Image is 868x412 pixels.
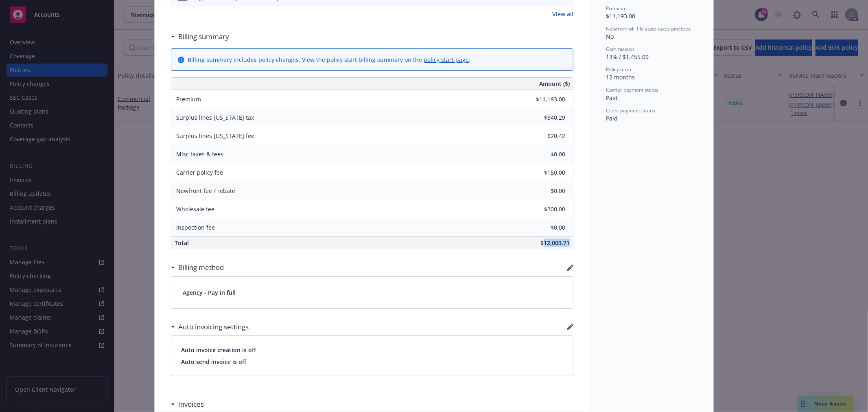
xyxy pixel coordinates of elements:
[171,262,224,273] div: Billing method
[176,114,254,121] span: Surplus lines [US_STATE] tax
[517,167,570,179] input: 0.00
[606,46,634,53] span: Commission
[517,93,570,105] input: 0.00
[517,112,570,124] input: 0.00
[606,73,635,81] span: 12 months
[178,31,229,42] h3: Billing summary
[606,53,649,61] span: 13% / $1,455.09
[176,205,214,213] span: Wholesale fee
[540,239,570,247] span: $12,003.71
[552,10,573,18] a: View all
[178,322,249,332] h3: Auto invoicing settings
[171,322,249,332] div: Auto invoicing settings
[176,132,254,140] span: Surplus lines [US_STATE] fee
[517,203,570,215] input: 0.00
[181,346,563,354] span: Auto invoice creation is off
[181,357,563,366] span: Auto send invoice is off
[176,150,223,158] span: Misc taxes & fees
[517,148,570,160] input: 0.00
[424,56,469,64] a: policy start page
[606,5,627,12] span: Premium
[175,239,189,247] span: Total
[539,79,570,88] span: Amount ($)
[606,25,691,32] span: Newfront will file state taxes and fees
[606,86,658,93] span: Carrier payment status
[606,66,631,73] span: Policy term
[517,185,570,197] input: 0.00
[178,262,224,273] h3: Billing method
[606,33,614,40] span: No
[171,31,229,42] div: Billing summary
[171,277,573,308] div: Agency - Pay in full
[606,12,635,20] span: $11,193.00
[606,114,618,122] span: Paid
[517,221,570,234] input: 0.00
[606,94,618,102] span: Paid
[178,399,204,410] h3: Invoices
[176,169,223,176] span: Carrier policy fee
[176,187,235,195] span: Newfront fee / rebate
[517,130,570,142] input: 0.00
[176,224,215,231] span: Inspection fee
[176,95,201,103] span: Premium
[606,107,655,114] span: Client payment status
[171,399,204,410] div: Invoices
[188,55,470,64] div: Billing summary includes policy changes. View the policy start billing summary on the .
